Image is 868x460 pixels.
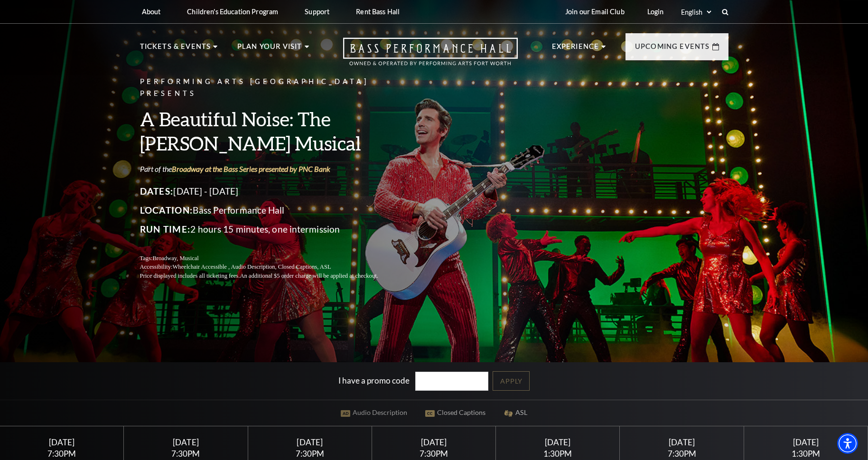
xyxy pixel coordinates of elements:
a: Broadway at the Bass Series presented by PNC Bank [172,164,330,173]
span: Run Time: [140,224,191,235]
div: 1:30PM [755,450,856,458]
p: Support [305,8,329,16]
div: [DATE] [631,437,732,447]
div: 7:30PM [11,450,112,458]
span: Broadway, Musical [152,255,198,262]
p: Rent Bass Hall [356,8,400,16]
p: Plan Your Visit [237,41,302,58]
span: An additional $5 order charge will be applied at checkout. [240,272,378,279]
div: 7:30PM [631,450,732,458]
div: 1:30PM [507,450,608,458]
div: [DATE] [383,437,485,447]
div: [DATE] [11,437,112,447]
p: 2 hours 15 minutes, one intermission [140,222,401,237]
p: Performing Arts [GEOGRAPHIC_DATA] Presents [140,76,401,100]
div: 7:30PM [259,450,360,458]
div: [DATE] [135,437,236,447]
span: Wheelchair Accessible , Audio Description, Closed Captions, ASL [172,263,331,270]
p: Accessibility: [140,263,401,272]
span: Location: [140,205,193,216]
p: About [142,8,161,16]
p: Bass Performance Hall [140,203,401,218]
p: [DATE] - [DATE] [140,184,401,199]
p: Price displayed includes all ticketing fees. [140,272,401,281]
p: Upcoming Events [635,41,710,58]
select: Select: [679,8,713,17]
p: Tickets & Events [140,41,211,58]
div: [DATE] [507,437,608,447]
h3: A Beautiful Noise: The [PERSON_NAME] Musical [140,107,401,155]
p: Tags: [140,254,401,263]
div: Accessibility Menu [837,433,858,454]
div: 7:30PM [135,450,236,458]
label: I have a promo code [338,375,410,385]
p: Experience [552,41,599,58]
p: Part of the [140,164,401,174]
span: Dates: [140,186,174,197]
div: [DATE] [755,437,856,447]
div: [DATE] [259,437,360,447]
div: 7:30PM [383,450,485,458]
p: Children's Education Program [187,8,278,16]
